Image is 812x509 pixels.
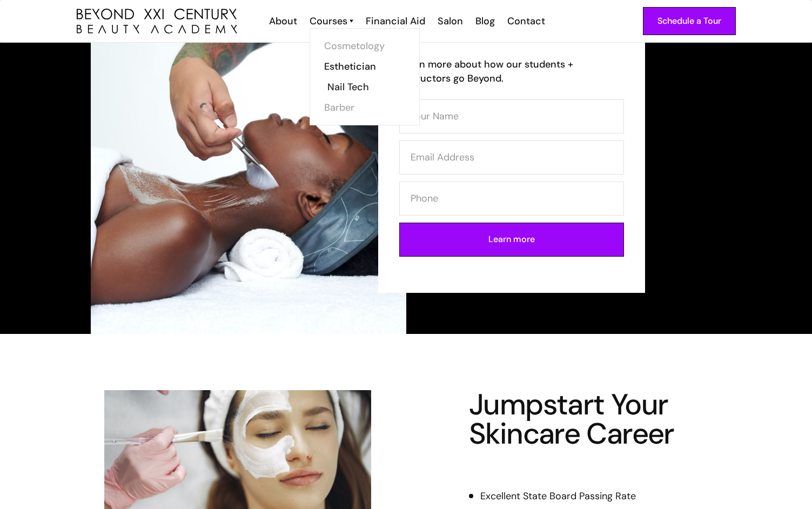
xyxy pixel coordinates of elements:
a: Financial Aid [359,14,431,28]
form: Contact Form (Esthi) [399,99,624,264]
div: Financial Aid [366,14,425,28]
div: Excellent State Board Passing Rate [480,489,636,503]
a: Esthetician [324,56,405,77]
input: Your Name [399,99,624,133]
h6: Learn more about how our students + instructors go Beyond. [399,57,624,85]
a: Barber [324,97,405,118]
img: beyond 21st century beauty academy logo [77,9,237,34]
div: Salon [438,14,463,28]
input: Phone [399,182,624,216]
input: Email Address [399,140,624,175]
a: Cosmetology [324,36,405,56]
div: Schedule a Tour [657,14,721,28]
input: Learn more [399,223,624,257]
a: home [77,9,237,34]
a: Schedule a Tour [643,7,736,35]
a: Contact [500,14,551,28]
div: Contact [507,14,545,28]
div: Courses [310,14,347,28]
a: Nail Tech [327,77,408,97]
a: About [262,14,303,28]
a: Blog [468,14,500,28]
a: Salon [431,14,468,28]
nav: Courses [310,28,420,125]
div: Blog [475,14,495,28]
a: Courses [310,14,353,28]
h4: Jumpstart Your Skincare Career [469,390,680,448]
div: About [269,14,297,28]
